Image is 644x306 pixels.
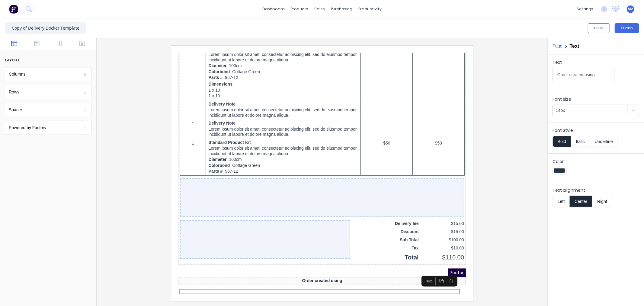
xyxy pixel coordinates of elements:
button: Bold [553,136,571,147]
h2: Text [570,43,579,49]
input: Text [553,68,615,82]
div: Columns [5,67,91,81]
img: Factory [9,5,18,14]
div: Rows [9,89,19,95]
div: Spacer [5,103,91,117]
button: Publish [615,23,639,33]
div: productivity [355,5,385,14]
button: layout [5,55,91,65]
label: Text alignment [553,187,639,193]
button: Italic [571,136,590,147]
div: products [288,5,311,14]
label: Font Style [553,127,639,133]
div: Order created using [1,225,286,231]
label: Font size [553,96,639,102]
button: Duplicate [258,224,268,233]
div: Text [553,59,615,68]
button: Close [588,23,610,33]
div: Spacer [9,107,22,113]
button: Center [569,196,592,207]
div: Rows [5,85,91,99]
div: purchasing [328,5,355,14]
div: settings [574,5,596,14]
button: Delete [268,224,278,233]
span: AM [628,6,633,12]
label: Color [553,158,639,164]
button: Left [553,196,569,207]
div: Text [244,226,256,231]
div: Powered by Factory [5,121,91,135]
button: Right [592,196,612,207]
button: Page [553,43,562,49]
span: Footer [270,216,287,224]
a: dashboard [259,5,288,14]
div: Powered by Factory [9,125,46,131]
button: Underline [590,136,618,147]
div: layout [5,57,19,63]
div: Columns [9,71,25,77]
div: sales [311,5,328,14]
input: Enter template name here [5,22,86,34]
